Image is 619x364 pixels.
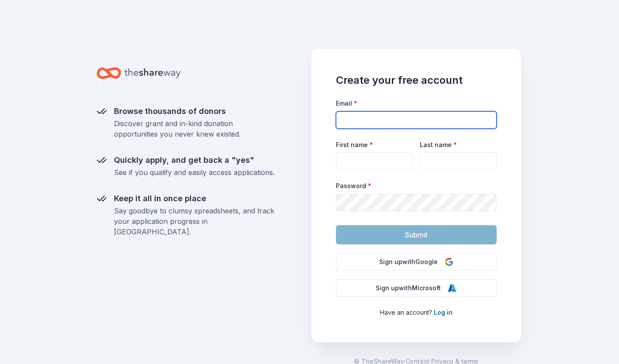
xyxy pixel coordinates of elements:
[114,167,275,178] div: See if you qualify and easily access applications.
[114,118,275,139] div: Discover grant and in-kind donation opportunities you never knew existed.
[434,309,453,316] a: Log in
[336,141,373,149] label: First name
[336,73,497,87] h1: Create your free account
[336,99,357,108] label: Email
[336,279,497,297] button: Sign upwithMicrosoft
[380,309,432,316] span: Have an account?
[114,206,275,237] div: Say goodbye to clumsy spreadsheets, and track your application progress in [GEOGRAPHIC_DATA].
[114,153,275,167] div: Quickly apply, and get back a "yes"
[114,104,275,118] div: Browse thousands of donors
[445,258,453,266] img: Google Logo
[336,253,497,271] button: Sign upwithGoogle
[448,284,456,292] img: Microsoft Logo
[420,141,457,149] label: Last name
[114,192,275,206] div: Keep it all in once place
[336,182,371,190] label: Password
